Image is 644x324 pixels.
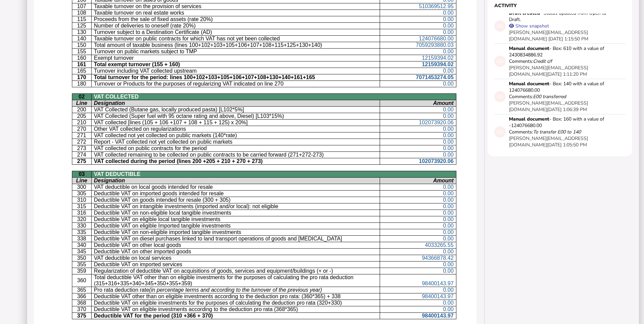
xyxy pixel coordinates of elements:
strong: Manual document [509,80,549,87]
span: 0.00 [443,126,454,132]
span: 0.00 [443,145,454,151]
p: Other VAT collected on regularizations [94,126,378,132]
span: 0.00 [443,216,454,222]
b: Total turnover for the period: lines 100+102+103+105+106+107+108+130+140+161+165 [94,74,315,80]
p: Deductible VAT on eligible investments according to the deduction pro rata (368*365) [94,306,378,312]
span: 0.00 [443,107,454,112]
strong: Manual document [509,45,549,52]
p: Pro rata deduction rate [94,287,378,293]
p: Deductible VAT on imported services [94,262,378,268]
p: 366 [75,293,89,300]
span: 0.00 [443,287,454,293]
span: Amount [433,178,453,183]
p: Proceeds from the sale of fixed assets (rate 20%) [94,16,378,22]
p: VAT deductible on local services [94,255,378,261]
p: Turnover subject to a Destination Certificate (AD) [94,29,378,35]
span: 0.00 [443,268,454,274]
p: Taxable turnover on the provision of services [94,3,378,10]
div: [PERSON_NAME][EMAIL_ADDRESS][DOMAIN_NAME] [DATE] 1:15:50 PM [509,29,611,42]
span: 0.00 [443,197,454,203]
span: 94366878.42 [422,255,453,261]
span: 0.00 [443,184,454,190]
span: VAT COLLECTED [94,94,139,100]
p: Deductible VAT on imported goods intended for resale [94,191,378,197]
div: Comments: [509,58,552,65]
p: 355 [75,262,89,268]
div: Show snapshot [514,23,561,29]
span: 0.00 [443,210,454,216]
span: 02 [79,94,85,100]
i: Credit c/f [533,58,552,65]
p: 316 [75,210,89,216]
p: 368 [75,300,89,306]
app-user-presentation: [PERSON_NAME][EMAIL_ADDRESS][DOMAIN_NAME] [509,100,588,113]
span: 0.00 [443,249,454,254]
div: - Box: 610 with a value of 2430834886.92 [509,45,611,58]
p: 359 [75,268,89,274]
p: 205 [75,113,89,119]
span: 0.00 [443,10,454,16]
p: Turnover on public markets subject to TMP [94,49,378,55]
p: Deductible VAT on goods intended for resale (300 + 305) [94,197,378,203]
p: 155 [75,49,89,55]
p: Deductible VAT on other imported goods [94,249,378,255]
span: 0.00 [443,68,454,74]
p: Deductible VAT on other local goods [94,242,378,248]
p: 140 [75,36,89,42]
p: 165 [75,68,89,74]
p: Turnover including VAT collected upstream [94,68,378,74]
p: 320 [75,216,89,222]
span: 0.00 [443,191,454,196]
span: 0.00 [443,113,454,119]
p: 160 [75,55,89,61]
p: 270 [75,126,89,132]
p: Taxable turnover on real estate works [94,10,378,16]
p: 340 [75,242,89,248]
span: Line [76,100,87,106]
p: Total amount of taxable business (lines 100+102+103+105+106+107+108+115+125+130+140) [94,42,378,48]
p: VAT deductible on local goods intended for resale [94,184,378,190]
div: [DATE] 1:11:20 PM [509,65,611,77]
div: DD [494,126,506,138]
p: 310 [75,197,89,203]
div: - Box: 160 with a value of -124076680.00 [509,116,611,129]
p: 271 [75,132,89,139]
div: DD [494,20,506,32]
span: Designation [94,178,125,183]
span: 03 [79,171,85,177]
p: 315 [75,203,89,210]
p: Total deductible VAT other than on eligible investments for the purposes of calculating the pro r... [94,274,378,287]
p: 370 [75,306,89,312]
p: VAT Collected (Butane gas, locally produced pasta) [L102*5%] [94,107,378,113]
p: 345 [75,249,89,255]
div: DD [494,56,506,67]
span: 0.00 [443,16,454,22]
p: Deductible VAT on intangible investments (imported and/or local): not eligible [94,203,378,210]
p: 360 [75,277,89,284]
span: 0.00 [443,81,454,87]
p: 210 [75,120,89,126]
strong: Manual document [509,116,549,122]
button: View filing snapshot at this version [509,23,514,28]
p: 305 [75,191,89,197]
b: Deductible VAT for the period (310 +366 + 370) [94,313,213,319]
div: [DATE] 1:06:39 PM [509,100,611,113]
span: 102073920.06 [419,158,453,164]
p: 335 [75,229,89,235]
p: 365 [75,287,89,293]
p: 130 [75,29,89,35]
span: 0.00 [443,306,454,312]
p: 180 [75,81,89,87]
span: 102073920.06 [419,120,453,125]
span: 98400143.97 [422,293,453,299]
b: 161 [77,61,86,67]
p: Deductible VAT on non-eligible imported tangible investments [94,229,378,235]
p: 150 [75,42,89,48]
p: Turnover or Products for the purposes of regularizing VAT indicated on line 270 [94,81,378,87]
p: Deductible VAT other than on eligible investments according to the deduction pro rata: (360*365) ... [94,293,378,300]
h1: Activity [494,2,625,9]
span: 0.00 [443,229,454,235]
p: Deductible VAT on eligible investments for the purposes of calculating the deduction pro rata (32... [94,300,378,306]
app-user-presentation: [PERSON_NAME][EMAIL_ADDRESS][DOMAIN_NAME] [509,135,588,148]
p: Deductible VAT on eligible local tangible investments [94,216,378,222]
